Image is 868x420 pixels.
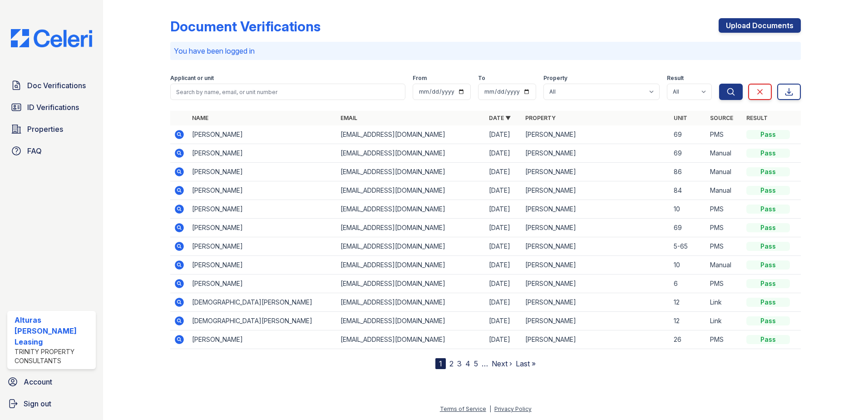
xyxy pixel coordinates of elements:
[337,237,485,256] td: [EMAIL_ADDRESS][DOMAIN_NAME]
[188,237,337,256] td: [PERSON_NAME]
[516,359,536,368] a: Last »
[174,45,797,56] p: You have been logged in
[522,200,670,219] td: [PERSON_NAME]
[494,405,532,412] a: Privacy Policy
[7,76,96,95] a: Doc Verifications
[746,335,790,344] div: Pass
[522,219,670,237] td: [PERSON_NAME]
[670,237,706,256] td: 5-65
[413,75,427,82] label: From
[746,186,790,195] div: Pass
[670,163,706,181] td: 86
[188,144,337,163] td: [PERSON_NAME]
[706,181,743,200] td: Manual
[485,181,522,200] td: [DATE]
[4,29,99,47] img: CE_Logo_Blue-a8612792a0a2168367f1c8372b55b34899dd931a85d93a1a3d3e32e68fde9ad4.png
[522,125,670,144] td: [PERSON_NAME]
[27,145,42,156] span: FAQ
[27,102,79,113] span: ID Verifications
[188,163,337,181] td: [PERSON_NAME]
[337,200,485,219] td: [EMAIL_ADDRESS][DOMAIN_NAME]
[522,256,670,275] td: [PERSON_NAME]
[485,256,522,275] td: [DATE]
[485,125,522,144] td: [DATE]
[170,18,321,35] div: Document Verifications
[4,373,99,391] a: Account
[706,256,743,275] td: Manual
[670,125,706,144] td: 69
[465,359,470,368] a: 4
[188,219,337,237] td: [PERSON_NAME]
[170,75,214,82] label: Applicant or unit
[337,163,485,181] td: [EMAIL_ADDRESS][DOMAIN_NAME]
[24,376,52,387] span: Account
[706,163,743,181] td: Manual
[746,149,790,158] div: Pass
[188,256,337,275] td: [PERSON_NAME]
[489,405,491,412] div: |
[4,395,99,413] a: Sign out
[706,125,743,144] td: PMS
[27,124,63,135] span: Properties
[188,312,337,330] td: [DEMOGRAPHIC_DATA][PERSON_NAME]
[670,256,706,275] td: 10
[522,330,670,349] td: [PERSON_NAME]
[522,312,670,330] td: [PERSON_NAME]
[670,293,706,312] td: 12
[710,115,733,121] a: Source
[706,144,743,163] td: Manual
[746,223,790,232] div: Pass
[746,316,790,325] div: Pass
[670,312,706,330] td: 12
[474,359,478,368] a: 5
[7,120,96,138] a: Properties
[522,144,670,163] td: [PERSON_NAME]
[667,75,684,82] label: Result
[340,115,357,121] a: Email
[706,200,743,219] td: PMS
[485,312,522,330] td: [DATE]
[192,115,208,121] a: Name
[706,293,743,312] td: Link
[674,115,687,121] a: Unit
[489,115,511,121] a: Date ▼
[27,80,86,91] span: Doc Verifications
[485,219,522,237] td: [DATE]
[670,181,706,200] td: 84
[188,181,337,200] td: [PERSON_NAME]
[746,115,768,121] a: Result
[337,144,485,163] td: [EMAIL_ADDRESS][DOMAIN_NAME]
[485,330,522,349] td: [DATE]
[746,167,790,176] div: Pass
[746,130,790,139] div: Pass
[337,330,485,349] td: [EMAIL_ADDRESS][DOMAIN_NAME]
[188,293,337,312] td: [DEMOGRAPHIC_DATA][PERSON_NAME]
[337,312,485,330] td: [EMAIL_ADDRESS][DOMAIN_NAME]
[485,237,522,256] td: [DATE]
[670,200,706,219] td: 10
[706,312,743,330] td: Link
[24,398,51,409] span: Sign out
[435,358,446,369] div: 1
[15,315,92,347] div: Alturas [PERSON_NAME] Leasing
[706,219,743,237] td: PMS
[746,205,790,214] div: Pass
[522,293,670,312] td: [PERSON_NAME]
[719,18,801,33] a: Upload Documents
[522,237,670,256] td: [PERSON_NAME]
[525,115,556,121] a: Property
[440,405,486,412] a: Terms of Service
[478,75,485,82] label: To
[543,75,567,82] label: Property
[7,142,96,160] a: FAQ
[7,98,96,116] a: ID Verifications
[706,237,743,256] td: PMS
[522,181,670,200] td: [PERSON_NAME]
[522,163,670,181] td: [PERSON_NAME]
[746,279,790,288] div: Pass
[188,200,337,219] td: [PERSON_NAME]
[337,293,485,312] td: [EMAIL_ADDRESS][DOMAIN_NAME]
[337,256,485,275] td: [EMAIL_ADDRESS][DOMAIN_NAME]
[706,275,743,293] td: PMS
